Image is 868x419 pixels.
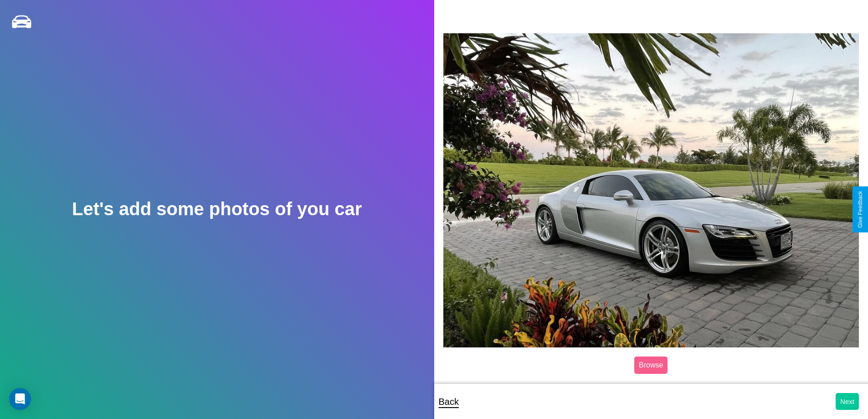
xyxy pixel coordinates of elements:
[72,199,362,219] h2: Let's add some photos of you car
[836,393,859,410] button: Next
[857,191,863,228] div: Give Feedback
[9,388,31,410] div: Open Intercom Messenger
[634,357,668,374] label: Browse
[439,393,459,410] p: Back
[443,33,859,347] img: posted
